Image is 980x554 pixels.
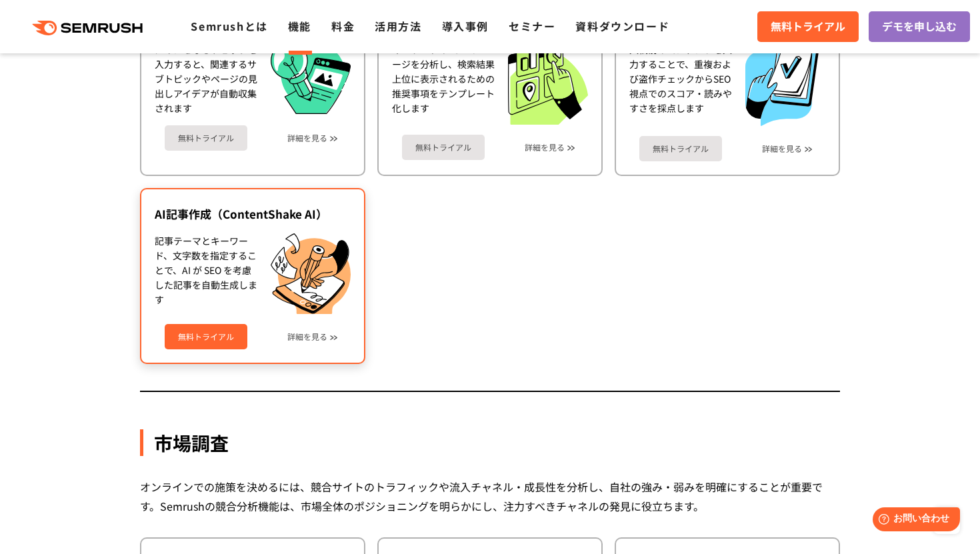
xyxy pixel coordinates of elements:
[287,133,327,143] a: 詳細を見る
[762,144,802,153] a: 詳細を見る
[629,42,732,126] div: 入稿前のコンテンツを入力することで、重複および盗作チェックからSEO視点でのスコア・読みやすさを採点します
[375,18,421,34] a: 活用方法
[287,332,327,341] a: 詳細を見る
[442,18,489,34] a: 導入事例
[882,18,957,35] span: デモを申し込む
[331,18,355,34] a: 料金
[271,233,351,315] img: AI記事作成（ContentShake AI）
[392,42,495,125] div: キーワードのTOP10ページを分析し、検索結果上位に表示されるための推奨事項をテンプレート化します
[525,143,565,152] a: 詳細を見る
[140,477,840,516] div: オンラインでの施策を決めるには、競合サイトのトラフィックや流入チャネル・成長性を分析し、自社の強み・弱みを明確にすることが重要です。Semrushの競合分析機能は、市場全体のポジショニングを明ら...
[757,11,859,42] a: 無料トライアル
[869,11,970,42] a: デモを申し込む
[509,18,555,34] a: セミナー
[861,502,965,539] iframe: Help widget launcher
[155,42,257,115] div: メインとなるトピックを入力すると、関連するサブトピックやページの見出しアイデアが自動収集されます
[165,324,247,349] a: 無料トライアル
[165,125,247,151] a: 無料トライアル
[508,42,588,125] img: コンテンツテンプレート
[271,42,351,114] img: トピックリサーチ
[575,18,669,34] a: 資料ダウンロード
[639,136,722,161] a: 無料トライアル
[745,42,819,126] img: ライティングアシスタント
[140,429,840,456] div: 市場調査
[155,206,351,222] div: AI記事作成（ContentShake AI）
[771,18,845,35] span: 無料トライアル
[288,18,311,34] a: 機能
[191,18,267,34] a: Semrushとは
[402,135,485,160] a: 無料トライアル
[155,233,257,315] div: 記事テーマとキーワード、文字数を指定することで、AI が SEO を考慮した記事を自動生成します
